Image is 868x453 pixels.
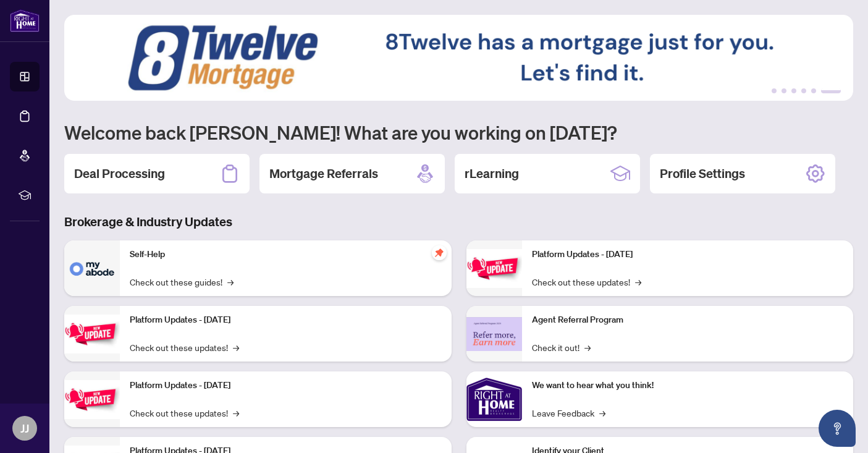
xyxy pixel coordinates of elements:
span: → [233,341,239,354]
span: → [227,275,234,289]
img: Self-Help [64,240,120,296]
h2: Mortgage Referrals [269,165,378,182]
img: Slide 5 [64,15,853,101]
p: We want to hear what you think! [532,379,844,392]
a: Check it out!→ [532,341,591,354]
img: logo [10,9,40,32]
p: Self-Help [130,248,442,261]
p: Agent Referral Program [532,313,844,327]
span: → [635,275,641,289]
img: Platform Updates - September 16, 2025 [64,315,120,354]
button: 3 [791,88,796,93]
span: pushpin [432,245,447,260]
button: 2 [782,88,786,93]
a: Check out these updates!→ [130,406,239,420]
span: → [233,406,239,420]
h3: Brokerage & Industry Updates [64,213,853,231]
a: Leave Feedback→ [532,406,605,420]
a: Check out these updates!→ [130,341,239,354]
img: We want to hear what you think! [466,371,522,427]
p: Platform Updates - [DATE] [130,379,442,392]
h1: Welcome back [PERSON_NAME]! What are you working on [DATE]? [64,121,853,144]
img: Platform Updates - July 21, 2025 [64,380,120,419]
button: 5 [811,88,816,93]
button: 4 [801,88,806,93]
p: Platform Updates - [DATE] [532,248,844,261]
h2: Profile Settings [660,165,745,182]
span: → [599,406,605,420]
span: JJ [20,420,29,437]
span: → [584,341,591,354]
img: Agent Referral Program [466,317,522,351]
img: Platform Updates - June 23, 2025 [466,249,522,288]
a: Check out these updates!→ [532,275,641,289]
h2: Deal Processing [74,165,165,182]
h2: rLearning [465,165,519,182]
a: Check out these guides!→ [130,275,234,289]
button: Open asap [819,410,856,447]
button: 1 [772,88,777,93]
p: Platform Updates - [DATE] [130,313,442,327]
button: 6 [821,88,841,93]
